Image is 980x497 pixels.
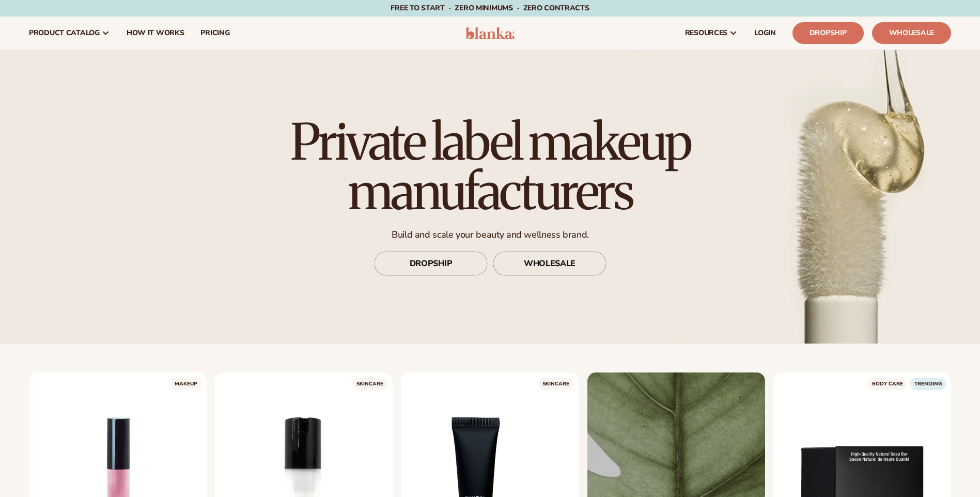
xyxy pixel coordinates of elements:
[746,17,784,50] a: LOGIN
[192,17,238,50] a: pricing
[465,27,515,39] img: logo
[127,29,184,37] span: How It Works
[391,3,589,13] span: Free to start · ZERO minimums · ZERO contracts
[21,17,118,50] a: product catalog
[677,17,746,50] a: resources
[685,29,727,37] span: resources
[118,17,193,50] a: How It Works
[872,22,951,44] a: Wholesale
[792,22,864,44] a: Dropship
[200,29,229,37] span: pricing
[754,29,776,37] span: LOGIN
[260,117,720,216] h1: Private label makeup manufacturers
[260,229,720,241] p: Build and scale your beauty and wellness brand.
[493,252,606,276] a: WHOLESALE
[29,29,100,37] span: product catalog
[374,252,488,276] a: DROPSHIP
